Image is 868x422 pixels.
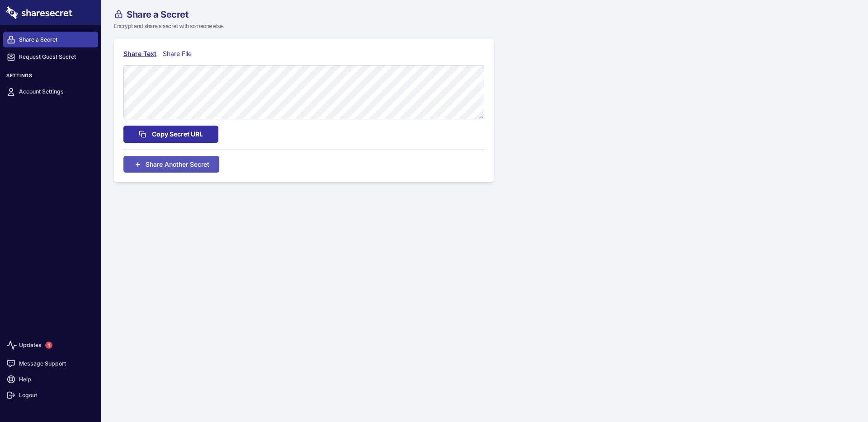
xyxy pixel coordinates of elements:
[3,32,98,47] a: Share a Secret
[3,371,98,387] a: Help
[127,10,188,19] span: Share a Secret
[114,22,544,30] p: Encrypt and share a secret with someone else.
[3,335,98,356] a: Updates1
[123,156,219,173] button: Share Another Secret
[123,126,218,143] button: Copy Secret URL
[163,49,196,59] div: Share File
[45,342,52,349] span: 1
[3,49,98,65] a: Request Guest Secret
[3,84,98,100] a: Account Settings
[823,377,857,411] iframe: Drift Widget Chat Controller
[3,387,98,403] a: Logout
[3,73,98,82] h3: Settings
[3,356,98,371] a: Message Support
[146,159,209,169] span: Share Another Secret
[123,49,156,59] div: Share Text
[152,129,203,139] span: Copy Secret URL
